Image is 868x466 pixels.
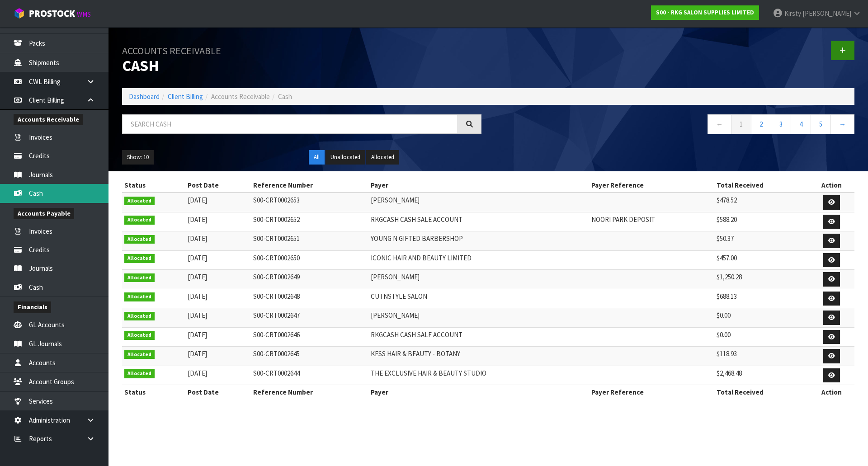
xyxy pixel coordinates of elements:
span: [PERSON_NAME] [802,9,851,18]
input: Search cash [122,114,458,134]
a: ← [708,114,731,134]
small: WMS [77,10,91,19]
a: 3 [771,114,791,134]
td: S00-CRT0002650 [251,250,368,270]
td: $457.00 [714,250,809,270]
span: Allocated [124,216,155,225]
td: RKGCASH CASH SALE ACCOUNT [368,327,589,347]
th: Payer Reference [589,178,714,193]
td: [DATE] [185,193,251,212]
td: YOUNG N GIFTED BARBERSHOP [368,231,589,251]
h1: Cash [122,41,481,75]
a: Dashboard [129,92,160,101]
span: Allocated [124,197,155,206]
td: $1,250.28 [714,270,809,289]
span: Allocated [124,350,155,359]
td: [DATE] [185,231,251,251]
td: [DATE] [185,327,251,347]
td: [DATE] [185,308,251,328]
th: Post Date [185,385,251,400]
th: Payer [368,385,589,400]
a: Client Billing [168,92,203,101]
td: S00-CRT0002653 [251,193,368,212]
span: Cash [278,92,292,101]
span: ProStock [29,8,75,19]
td: [DATE] [185,289,251,308]
span: Allocated [124,254,155,263]
th: Payer Reference [589,385,714,400]
td: S00-CRT0002645 [251,347,368,366]
td: RKGCASH CASH SALE ACCOUNT [368,212,589,231]
span: Allocated [124,331,155,340]
strong: S00 - RKG SALON SUPPLIES LIMITED [656,9,754,16]
td: [PERSON_NAME] [368,270,589,289]
td: $478.52 [714,193,809,212]
th: Status [122,178,185,193]
a: 5 [811,114,831,134]
td: [DATE] [185,366,251,385]
span: Kirsty [784,9,801,18]
button: Allocated [366,150,399,165]
button: Show: 10 [122,150,154,165]
td: KESS HAIR & BEAUTY - BOTANY [368,347,589,366]
td: CUTNSTYLE SALON [368,289,589,308]
td: $0.00 [714,327,809,347]
td: ICONIC HAIR AND BEAUTY LIMITED [368,250,589,270]
th: Action [809,178,854,193]
th: Total Received [714,178,809,193]
small: Accounts Receivable [122,44,221,57]
td: [PERSON_NAME] [368,193,589,212]
button: Unallocated [325,150,365,165]
td: $0.00 [714,308,809,328]
td: $2,468.48 [714,366,809,385]
span: Allocated [124,273,155,282]
th: Status [122,385,185,400]
span: Allocated [124,235,155,244]
td: $688.13 [714,289,809,308]
td: S00-CRT0002647 [251,308,368,328]
td: [DATE] [185,212,251,231]
a: → [830,114,854,134]
a: 1 [731,114,751,134]
td: [PERSON_NAME] [368,308,589,328]
td: S00-CRT0002649 [251,270,368,289]
td: [DATE] [185,270,251,289]
nav: Page navigation [495,114,854,137]
span: Allocated [124,292,155,301]
td: S00-CRT0002644 [251,366,368,385]
th: Action [809,385,854,400]
a: 4 [791,114,811,134]
span: Accounts Payable [14,208,74,219]
td: $118.93 [714,347,809,366]
span: Allocated [124,369,155,378]
td: THE EXCLUSIVE HAIR & BEAUTY STUDIO [368,366,589,385]
td: $50.37 [714,231,809,251]
span: Accounts Receivable [211,92,270,101]
th: Reference Number [251,385,368,400]
a: 2 [751,114,771,134]
th: Total Received [714,385,809,400]
th: Post Date [185,178,251,193]
th: Reference Number [251,178,368,193]
button: All [309,150,325,165]
span: Allocated [124,312,155,321]
td: S00-CRT0002648 [251,289,368,308]
th: Payer [368,178,589,193]
span: Accounts Receivable [14,114,83,125]
td: S00-CRT0002652 [251,212,368,231]
td: S00-CRT0002651 [251,231,368,251]
a: S00 - RKG SALON SUPPLIES LIMITED [651,5,759,20]
td: S00-CRT0002646 [251,327,368,347]
td: NOORI PARK DEPOSIT [589,212,714,231]
td: [DATE] [185,250,251,270]
td: $588.20 [714,212,809,231]
img: cube-alt.png [14,8,25,19]
span: Financials [14,301,51,313]
td: [DATE] [185,347,251,366]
